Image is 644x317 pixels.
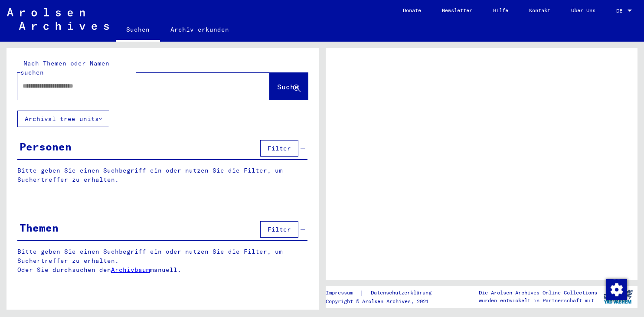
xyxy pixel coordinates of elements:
[479,297,597,304] p: wurden entwickelt in Partnerschaft mit
[160,19,239,40] a: Archiv erkunden
[268,144,291,152] span: Filter
[17,247,308,275] p: Bitte geben Sie einen Suchbegriff ein oder nutzen Sie die Filter, um Suchertreffer zu erhalten. O...
[606,279,627,300] img: Zustimmung ändern
[326,297,442,305] p: Copyright © Arolsen Archives, 2021
[20,59,109,76] mat-label: Nach Themen oder Namen suchen
[606,279,627,300] div: Zustimmung ändern
[111,266,150,274] a: Archivbaum
[326,288,442,297] div: |
[270,73,308,100] button: Suche
[20,139,72,154] div: Personen
[7,8,109,30] img: Arolsen_neg.svg
[479,289,597,297] p: Die Arolsen Archives Online-Collections
[116,19,160,42] a: Suchen
[602,286,634,307] img: yv_logo.png
[260,140,298,157] button: Filter
[364,288,442,297] a: Datenschutzerklärung
[326,288,360,297] a: Impressum
[20,220,59,235] div: Themen
[260,221,298,238] button: Filter
[268,225,291,233] span: Filter
[17,111,109,127] button: Archival tree units
[17,166,307,184] p: Bitte geben Sie einen Suchbegriff ein oder nutzen Sie die Filter, um Suchertreffer zu erhalten.
[277,82,299,91] span: Suche
[616,8,626,14] span: DE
